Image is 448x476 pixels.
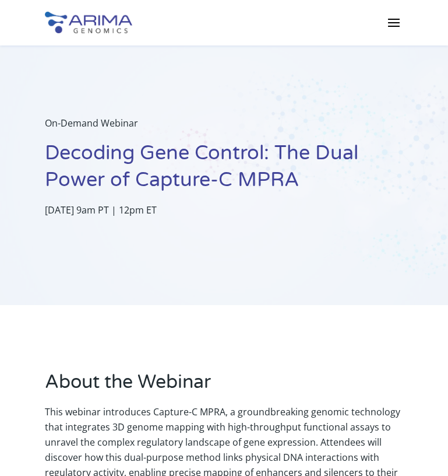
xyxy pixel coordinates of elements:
p: [DATE] 9am PT | 12pm ET [45,202,403,218]
h2: About the Webinar [45,369,403,404]
img: Arima-Genomics-logo [45,12,132,33]
h1: Decoding Gene Control: The Dual Power of Capture-C MPRA [45,140,403,202]
p: On-Demand Webinar [45,116,403,140]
